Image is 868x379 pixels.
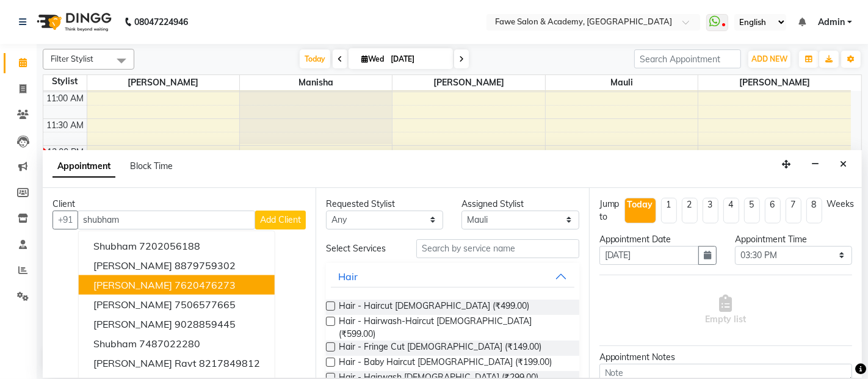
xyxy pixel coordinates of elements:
li: 4 [723,198,739,223]
span: Shubham [93,337,137,350]
div: Stylist [43,75,87,88]
span: Manisha [240,75,392,90]
div: 11:00 AM [45,92,87,105]
span: [PERSON_NAME] [93,298,172,311]
ngb-highlight: 9028859445 [175,318,236,330]
div: Requested Stylist [326,198,443,211]
span: ADD NEW [751,54,787,63]
ngb-highlight: 7620476273 [175,279,236,291]
div: Appointment Time [735,233,852,246]
input: Search Appointment [634,49,741,68]
span: Add Client [260,214,301,225]
span: Appointment [52,156,115,178]
span: Today [300,49,330,68]
span: Block Time [130,161,173,171]
button: Add Client [255,211,306,229]
span: Admin [818,16,845,29]
div: Jump to [599,198,620,223]
span: Hair - Baby Haircut [DEMOGRAPHIC_DATA] (₹199.00) [339,356,552,371]
span: [PERSON_NAME] Ravt [93,357,197,369]
input: yyyy-mm-dd [599,246,699,265]
button: ADD NEW [748,51,790,68]
span: Wed [358,54,387,63]
input: 2025-09-03 [387,50,448,68]
div: Weeks [827,198,855,211]
li: 2 [682,198,698,223]
div: Assigned Stylist [461,198,579,211]
span: Filter Stylist [51,54,93,63]
span: Empty list [705,295,746,326]
button: Close [834,155,852,174]
span: [PERSON_NAME] [93,318,172,330]
span: [PERSON_NAME] [87,75,239,90]
input: Search by service name [416,239,579,258]
li: 7 [786,198,801,223]
ngb-highlight: 7487022280 [139,337,200,350]
li: 1 [661,198,677,223]
li: 8 [806,198,822,223]
input: Search by Name/Mobile/Email/Code [78,211,255,229]
li: 3 [703,198,718,223]
div: Today [627,198,653,211]
span: Hair - Hairwash-Haircut [DEMOGRAPHIC_DATA] (₹599.00) [339,315,569,341]
button: Hair [331,265,574,287]
button: +91 [52,211,78,229]
div: 12:00 PM [45,146,87,159]
img: logo [31,5,115,39]
div: Appointment Date [599,233,717,246]
span: [PERSON_NAME] [392,75,544,90]
div: Hair [338,269,358,284]
ngb-highlight: 8217849812 [199,357,260,369]
ngb-highlight: 7202056188 [139,240,200,252]
span: [PERSON_NAME] [93,259,172,272]
div: Appointment Notes [599,351,852,364]
span: [PERSON_NAME] [93,279,172,291]
b: 08047224946 [134,5,188,39]
li: 6 [765,198,781,223]
ngb-highlight: 7506577665 [175,298,236,311]
span: [PERSON_NAME] [698,75,851,90]
li: 5 [744,198,760,223]
span: Hair - Haircut [DEMOGRAPHIC_DATA] (₹499.00) [339,300,529,315]
ngb-highlight: 8879759302 [175,259,236,272]
div: Select Services [317,242,407,255]
div: Client [52,198,306,211]
span: Shubham [93,240,137,252]
span: Mauli [546,75,698,90]
span: Hair - Fringe Cut [DEMOGRAPHIC_DATA] (₹149.00) [339,341,541,356]
div: 11:30 AM [45,119,87,132]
